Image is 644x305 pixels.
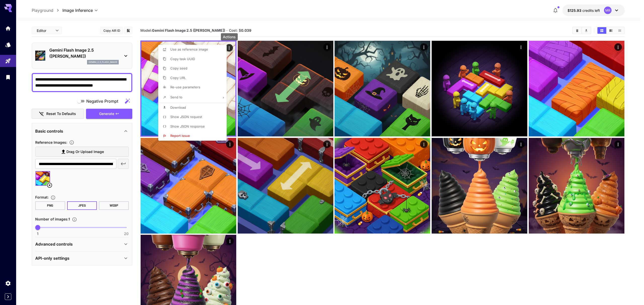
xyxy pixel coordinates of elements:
span: Re-use parameters [170,85,200,89]
span: Copy URL [170,76,186,80]
span: Copy task UUID [170,57,195,61]
span: Copy seed [170,66,187,70]
span: Download [170,105,186,109]
span: Use as reference image [170,47,208,51]
span: Show JSON response [170,124,205,128]
span: Show JSON request [170,115,202,119]
span: Report issue [170,134,190,138]
div: Actions [221,33,238,41]
span: Send to [170,95,182,99]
